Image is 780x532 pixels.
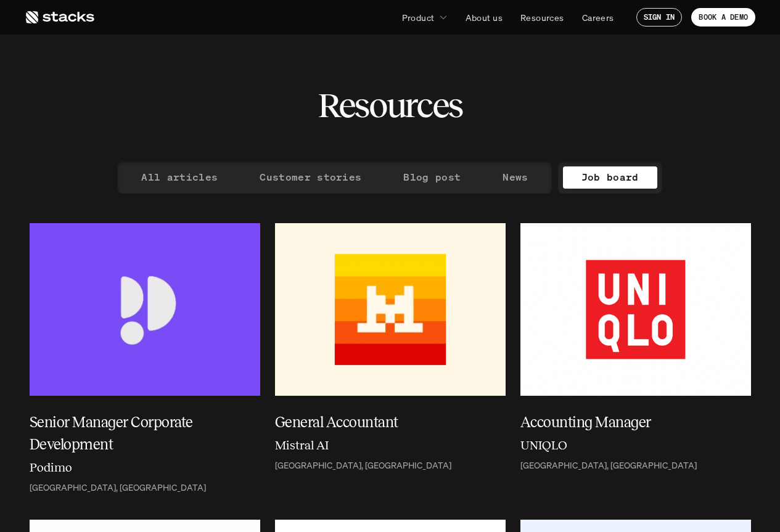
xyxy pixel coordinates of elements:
h6: Mistral AI [275,436,329,454]
h5: General Accountant [275,411,491,433]
p: Blog post [403,168,461,186]
p: Job board [581,168,639,186]
p: [GEOGRAPHIC_DATA], [GEOGRAPHIC_DATA] [30,483,206,493]
h5: Accounting Manager [520,411,736,433]
a: UNIQLO [520,436,751,458]
p: About us [466,11,503,24]
a: BOOK A DEMO [691,8,755,27]
h6: Podimo [30,458,72,477]
p: All articles [141,168,218,186]
a: SIGN IN [636,8,683,27]
h6: UNIQLO [520,436,567,454]
p: BOOK A DEMO [699,13,748,22]
p: Resources [520,11,564,24]
a: [GEOGRAPHIC_DATA], [GEOGRAPHIC_DATA] [520,460,751,471]
p: Careers [582,11,614,24]
a: Blog post [385,166,479,189]
a: About us [458,6,510,28]
a: Mistral AI [275,436,506,458]
p: Product [402,11,435,24]
a: All articles [123,166,236,189]
h5: Senior Manager Corporate Development [30,411,245,456]
a: [GEOGRAPHIC_DATA], [GEOGRAPHIC_DATA] [30,483,260,493]
a: Job board [563,166,657,189]
h2: Resources [318,86,462,125]
p: Customer stories [260,168,361,186]
a: Customer stories [241,166,380,189]
p: SIGN IN [644,13,675,22]
a: Senior Manager Corporate Development [30,411,260,456]
a: News [484,166,546,189]
a: [GEOGRAPHIC_DATA], [GEOGRAPHIC_DATA] [275,460,506,471]
a: Resources [513,6,572,28]
a: Podimo [30,458,260,480]
a: General Accountant [275,411,506,433]
a: Accounting Manager [520,411,751,433]
p: [GEOGRAPHIC_DATA], [GEOGRAPHIC_DATA] [275,460,451,471]
a: Careers [575,6,622,28]
p: News [503,168,528,186]
p: [GEOGRAPHIC_DATA], [GEOGRAPHIC_DATA] [520,460,697,471]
